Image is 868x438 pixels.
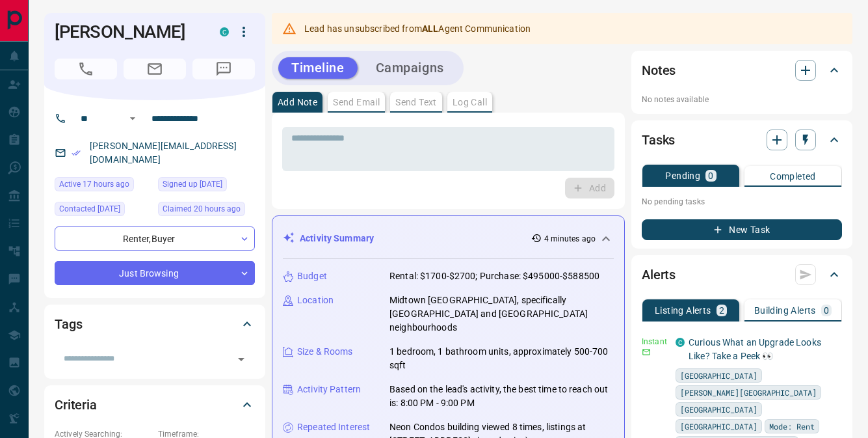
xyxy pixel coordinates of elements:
[297,420,370,434] p: Repeated Interest
[642,219,842,240] button: New Task
[642,130,675,150] h2: Tasks
[422,23,438,34] strong: ALL
[278,98,317,107] p: Add Note
[642,192,842,212] p: No pending tasks
[55,202,151,220] div: Sun Mar 27 2022
[55,177,151,195] div: Sat Sep 13 2025
[55,21,200,42] h1: [PERSON_NAME]
[283,226,614,251] div: Activity Summary4 minutes ago
[59,202,120,215] span: Contacted [DATE]
[642,94,842,105] p: No notes available
[72,148,81,157] svg: Email Verified
[544,233,596,245] p: 4 minutes ago
[389,294,614,335] p: Midtown [GEOGRAPHIC_DATA], specifically [GEOGRAPHIC_DATA] and [GEOGRAPHIC_DATA] neighbourhoods
[124,59,186,79] span: Email
[297,345,353,359] p: Size & Rooms
[770,172,816,181] p: Completed
[642,259,842,290] div: Alerts
[680,403,757,416] span: [GEOGRAPHIC_DATA]
[680,420,757,433] span: [GEOGRAPHIC_DATA]
[719,306,724,315] p: 2
[59,178,129,191] span: Active 17 hours ago
[642,60,676,81] h2: Notes
[655,306,711,315] p: Listing Alerts
[642,264,676,285] h2: Alerts
[55,59,117,79] span: Call
[389,345,614,372] p: 1 bedroom, 1 bathroom units, approximately 500-700 sqft
[676,338,685,347] div: condos.ca
[824,306,829,315] p: 0
[163,178,222,191] span: Signed up [DATE]
[297,383,361,396] p: Activity Pattern
[297,269,327,283] p: Budget
[680,369,757,382] span: [GEOGRAPHIC_DATA]
[55,314,82,335] h2: Tags
[55,308,255,340] div: Tags
[297,294,334,307] p: Location
[689,337,821,361] a: Curious What an Upgrade Looks Like? Take a Peek 👀
[55,394,97,415] h2: Criteria
[278,57,358,79] button: Timeline
[389,269,599,283] p: Rental: $1700-$2700; Purchase: $495000-$588500
[90,141,237,165] a: [PERSON_NAME][EMAIL_ADDRESS][DOMAIN_NAME]
[642,336,668,348] p: Instant
[232,350,250,368] button: Open
[158,202,255,220] div: Sat Sep 13 2025
[192,59,255,79] span: Message
[642,55,842,86] div: Notes
[642,348,651,357] svg: Email
[754,306,816,315] p: Building Alerts
[363,57,457,79] button: Campaigns
[665,171,700,180] p: Pending
[55,226,255,251] div: Renter , Buyer
[708,171,713,180] p: 0
[300,232,374,245] p: Activity Summary
[163,202,241,215] span: Claimed 20 hours ago
[769,420,815,433] span: Mode: Rent
[642,124,842,156] div: Tasks
[55,261,255,285] div: Just Browsing
[158,177,255,195] div: Sat Mar 26 2022
[304,17,531,40] div: Lead has unsubscribed from Agent Communication
[220,27,229,36] div: condos.ca
[125,111,140,126] button: Open
[55,389,255,420] div: Criteria
[680,386,817,399] span: [PERSON_NAME][GEOGRAPHIC_DATA]
[389,383,614,410] p: Based on the lead's activity, the best time to reach out is: 8:00 PM - 9:00 PM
